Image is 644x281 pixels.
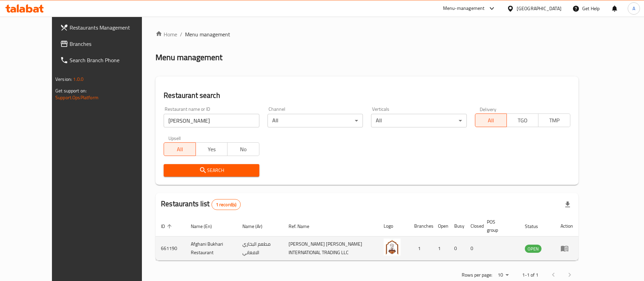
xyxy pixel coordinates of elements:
button: TMP [538,113,570,127]
span: Menu management [185,30,230,38]
span: POS group [487,218,511,234]
th: Logo [378,216,409,236]
span: Search Branch Phone [70,56,154,64]
button: Search [164,164,259,177]
td: 0 [449,236,465,261]
span: Status [525,222,547,230]
th: Branches [409,216,433,236]
span: ID [161,222,174,230]
td: مطعم البخاري الافغاني [237,236,283,261]
div: Rows per page: [495,270,511,280]
th: Action [555,216,578,236]
span: All [478,116,504,125]
span: A [632,5,635,12]
span: All [167,144,193,154]
div: Menu [560,244,573,252]
a: Support.OpsPlatform [55,93,98,102]
td: 0 [465,236,481,261]
h2: Menu management [155,52,222,63]
span: 1.0.0 [73,75,84,84]
h2: Restaurant search [164,90,570,101]
div: All [371,114,466,127]
th: Closed [465,216,481,236]
nav: breadcrumb [155,30,578,38]
li: / [180,30,182,38]
p: Rows per page: [462,271,492,279]
span: Ref. Name [289,222,318,230]
a: Restaurants Management [55,19,160,36]
a: Home [155,30,177,38]
span: Name (En) [191,222,221,230]
span: Restaurants Management [70,23,154,32]
div: All [268,114,363,127]
button: TGO [507,113,538,127]
span: Search [169,166,254,175]
span: OPEN [525,245,541,253]
th: Open [433,216,449,236]
div: Export file [559,196,576,213]
button: Yes [196,142,227,156]
span: TMP [541,116,567,125]
span: Get support on: [55,86,87,95]
span: 1 record(s) [212,201,241,208]
div: Total records count [211,199,241,210]
div: Menu-management [443,4,485,13]
td: 1 [409,236,433,261]
span: Yes [199,144,225,154]
div: [GEOGRAPHIC_DATA] [517,5,562,12]
td: 661190 [155,236,185,261]
label: Delivery [480,107,497,111]
table: enhanced table [155,216,578,261]
a: Branches [55,36,160,52]
span: No [230,144,256,154]
label: Upsell [168,136,181,140]
td: 1 [433,236,449,261]
span: Branches [70,40,154,48]
span: TGO [510,116,536,125]
input: Search for restaurant name or ID.. [164,114,259,127]
a: Search Branch Phone [55,52,160,68]
span: Version: [55,75,72,84]
span: Name (Ar) [242,222,271,230]
button: All [164,142,196,156]
h2: Restaurants list [161,199,241,210]
button: No [227,142,259,156]
p: 1-1 of 1 [522,271,538,279]
img: Afghani Bukhari Restaurant [384,239,401,256]
th: Busy [449,216,465,236]
td: [PERSON_NAME] [PERSON_NAME] INTERNATIONAL TRADING LLC [283,236,378,261]
button: All [475,113,507,127]
td: Afghani Bukhari Restaurant [185,236,237,261]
